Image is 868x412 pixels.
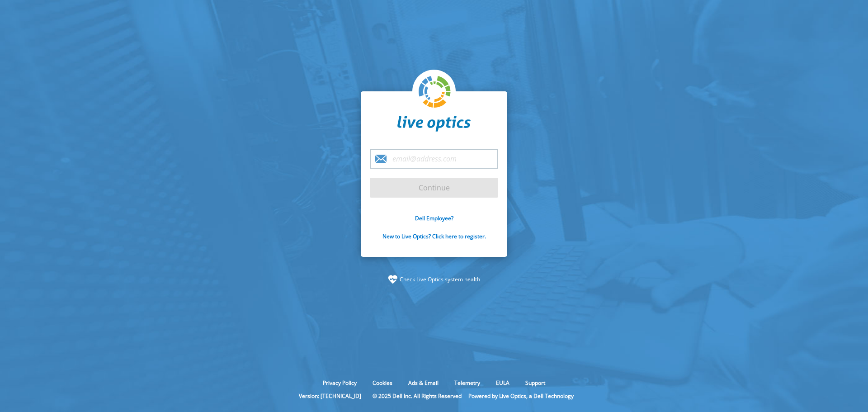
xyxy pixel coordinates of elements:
a: Telemetry [448,379,487,387]
li: Version: [TECHNICAL_ID] [294,392,366,400]
a: Ads & Email [401,379,445,387]
a: EULA [489,379,516,387]
img: liveoptics-logo.svg [419,76,451,109]
input: email@address.com [370,149,498,169]
img: liveoptics-word.svg [397,116,471,132]
a: Dell Employee? [415,214,453,222]
a: New to Live Optics? Click here to register. [382,232,486,240]
a: Support [519,379,552,387]
a: Check Live Optics system health [400,275,480,284]
img: status-check-icon.svg [388,275,397,284]
li: © 2025 Dell Inc. All Rights Reserved [368,392,466,400]
a: Cookies [366,379,399,387]
a: Privacy Policy [316,379,363,387]
li: Powered by Live Optics, a Dell Technology [468,392,574,400]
